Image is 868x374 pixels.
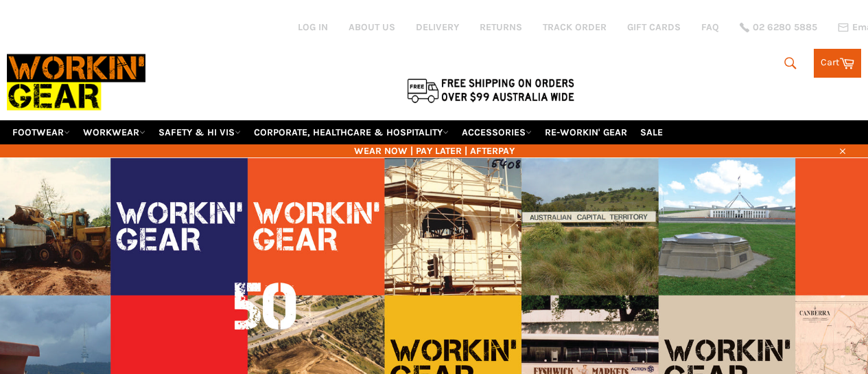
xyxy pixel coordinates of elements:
a: WORKWEAR [78,120,151,144]
a: RETURNS [480,21,522,34]
a: SAFETY & HI VIS [153,120,246,144]
a: 02 6280 5885 [740,23,817,32]
a: DELIVERY [416,21,459,34]
a: SALE [635,120,668,144]
img: Workin Gear leaders in Workwear, Safety Boots, PPE, Uniforms. Australia's No.1 in Workwear [7,45,145,120]
span: WEAR NOW | PAY LATER | AFTERPAY [7,144,861,157]
a: Log in [298,21,328,33]
a: FOOTWEAR [7,120,75,144]
a: CORPORATE, HEALTHCARE & HOSPITALITY [248,120,454,144]
a: RE-WORKIN' GEAR [539,120,633,144]
a: TRACK ORDER [543,21,607,34]
a: GIFT CARDS [627,21,681,34]
a: ACCESSORIES [456,120,537,144]
a: FAQ [701,21,719,34]
span: 02 6280 5885 [753,23,817,32]
a: ABOUT US [349,21,395,34]
img: Flat $9.95 shipping Australia wide [405,76,576,104]
a: Cart [814,49,861,78]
